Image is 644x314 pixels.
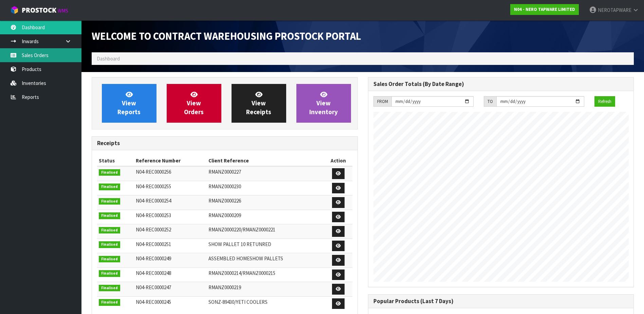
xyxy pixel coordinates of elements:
th: Reference Number [134,155,207,166]
span: ASSEMBLED HOMESHOW PALLETS [208,255,283,262]
span: NEROTAPWARE [598,7,631,13]
span: Finalised [99,227,120,234]
span: Finalised [99,241,120,248]
span: RMANZ0000230 [208,183,241,190]
span: N04-REC0000252 [136,226,171,233]
span: View Receipts [246,90,271,116]
small: WMS [58,7,68,14]
span: Finalised [99,198,120,205]
span: SONZ-89430/YETI COOLERS [208,299,268,305]
span: RMANZ0000226 [208,197,241,204]
span: View Inventory [309,90,338,116]
span: N04-REC0000254 [136,197,171,204]
span: RMANZ0000214/RMANZ0000215 [208,270,275,276]
span: Dashboard [97,55,120,62]
span: Finalised [99,299,120,306]
a: ViewReceipts [232,84,286,123]
span: N04-REC0000249 [136,255,171,262]
th: Status [97,155,134,166]
span: Finalised [99,184,120,190]
span: RMANZ0000219 [208,284,241,291]
div: FROM [373,96,391,107]
h3: Popular Products (Last 7 Days) [373,298,629,304]
span: ProStock [22,6,56,15]
span: N04-REC0000251 [136,241,171,247]
span: SHOW PALLET 10 RETUNRED [208,241,271,247]
span: N04-REC0000247 [136,284,171,291]
span: Welcome to Contract Warehousing ProStock Portal [92,30,361,42]
span: Finalised [99,256,120,263]
h3: Receipts [97,140,352,146]
strong: N04 - NERO TAPWARE LIMITED [514,6,575,12]
span: N04-REC0000253 [136,212,171,219]
span: Finalised [99,169,120,176]
h3: Sales Order Totals (By Date Range) [373,81,629,87]
a: ViewInventory [296,84,351,123]
span: Finalised [99,285,120,292]
button: Refresh [594,96,615,107]
img: cube-alt.png [10,6,19,14]
span: RMANZ0000227 [208,169,241,175]
a: ViewReports [102,84,157,123]
span: N04-REC0000255 [136,183,171,190]
a: ViewOrders [167,84,221,123]
span: RMANZ0000220/RMANZ0000221 [208,226,275,233]
span: Finalised [99,270,120,277]
span: N04-REC0000245 [136,299,171,305]
span: View Orders [184,90,204,116]
div: TO [484,96,496,107]
span: N04-REC0000248 [136,270,171,276]
span: N04-REC0000256 [136,169,171,175]
span: RMANZ0000209 [208,212,241,219]
span: Finalised [99,212,120,219]
th: Client Reference [207,155,324,166]
th: Action [324,155,352,166]
span: View Reports [117,90,141,116]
